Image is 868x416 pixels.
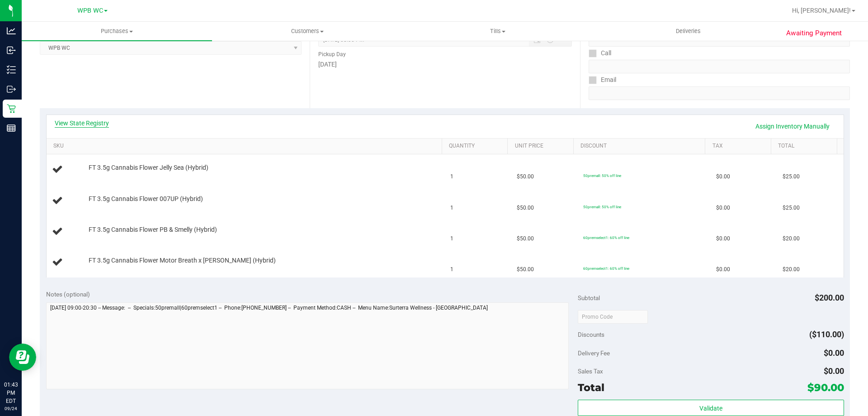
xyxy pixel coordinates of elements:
div: [DATE] [318,60,571,69]
label: Pickup Day [318,50,346,58]
span: Purchases [22,27,212,35]
span: FT 3.5g Cannabis Flower PB & Smelly (Hybrid) [89,225,217,234]
span: $25.00 [783,172,800,181]
a: View State Registry [55,119,109,128]
span: $0.00 [716,172,730,181]
span: 50premall: 50% off line [583,173,621,178]
span: FT 3.5g Cannabis Flower Motor Breath x [PERSON_NAME] (Hybrid) [89,256,276,265]
span: $50.00 [517,172,534,181]
span: $0.00 [824,348,844,358]
span: Discounts [578,326,604,343]
a: Purchases [22,22,212,41]
span: Tills [403,27,592,35]
span: $50.00 [517,265,534,274]
a: Deliveries [593,22,783,41]
inline-svg: Inventory [7,65,16,74]
span: ($110.00) [809,330,844,339]
p: 01:43 PM EDT [4,381,18,405]
a: Assign Inventory Manually [750,119,835,134]
span: 50premall: 50% off line [583,205,621,209]
span: 1 [450,234,453,243]
label: Email [589,73,616,86]
button: Validate [578,400,844,416]
span: Deliveries [664,27,713,35]
span: $90.00 [807,381,844,394]
span: Hi, [PERSON_NAME]! [792,7,851,14]
span: Validate [699,405,722,412]
span: Awaiting Payment [786,28,842,38]
span: Notes (optional) [46,291,90,298]
span: Sales Tax [578,368,603,375]
span: Customers [212,27,402,35]
inline-svg: Retail [7,104,16,113]
input: Format: (999) 999-9999 [589,60,850,73]
span: 1 [450,204,453,212]
inline-svg: Outbound [7,85,16,94]
span: $0.00 [824,366,844,376]
a: Tax [712,143,768,150]
span: $0.00 [716,204,730,212]
span: $50.00 [517,234,534,243]
span: Subtotal [578,294,600,301]
inline-svg: Inbound [7,46,16,55]
inline-svg: Reports [7,124,16,133]
a: Customers [212,22,402,41]
span: $20.00 [783,234,800,243]
span: $20.00 [783,265,800,274]
span: FT 3.5g Cannabis Flower Jelly Sea (Hybrid) [89,163,208,172]
span: $0.00 [716,234,730,243]
iframe: Resource center [9,344,36,371]
p: 09/24 [4,405,18,412]
a: Unit Price [515,143,570,150]
span: 1 [450,172,453,181]
span: 60premselect1: 60% off line [583,266,629,271]
inline-svg: Analytics [7,26,16,35]
span: $50.00 [517,204,534,212]
label: Call [589,47,611,60]
span: FT 3.5g Cannabis Flower 007UP (Hybrid) [89,195,203,203]
a: SKU [53,143,438,150]
a: Discount [580,143,702,150]
a: Quantity [449,143,504,150]
span: Total [578,381,604,394]
a: Tills [402,22,593,41]
span: Delivery Fee [578,349,610,357]
span: 60premselect1: 60% off line [583,235,629,240]
span: 1 [450,265,453,274]
span: WPB WC [77,7,103,14]
span: $0.00 [716,265,730,274]
input: Promo Code [578,310,648,324]
a: Total [778,143,833,150]
span: $25.00 [783,204,800,212]
span: $200.00 [815,293,844,302]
